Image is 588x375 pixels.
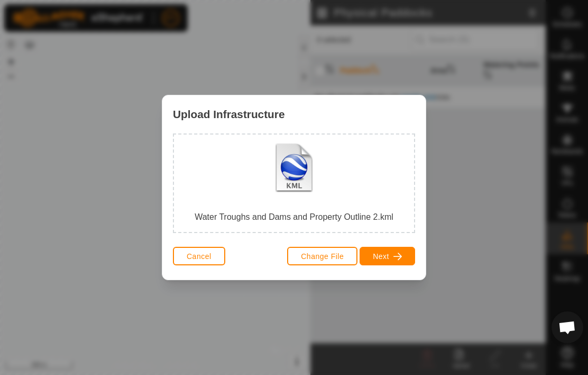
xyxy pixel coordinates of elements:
div: Water Troughs and Dams and Property Outline 2.kml [182,143,406,224]
button: Change File [287,247,357,265]
span: Change File [301,252,344,261]
button: Cancel [173,247,225,265]
span: Cancel [187,252,212,261]
a: Open chat [552,311,583,343]
button: Next [360,247,415,265]
span: Upload Infrastructure [173,106,284,122]
span: Next [373,252,389,261]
